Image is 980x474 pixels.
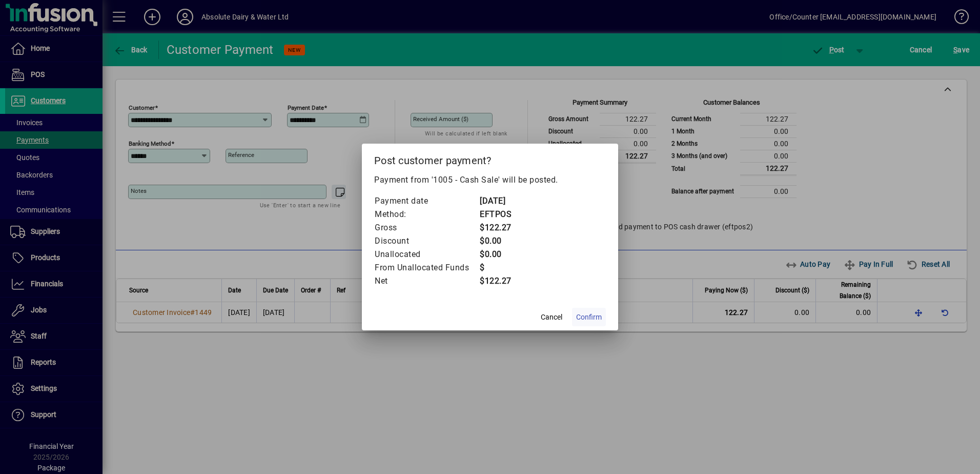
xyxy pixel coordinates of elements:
[374,194,479,208] td: Payment date
[479,234,520,248] td: $0.00
[374,208,479,221] td: Method:
[479,248,520,261] td: $0.00
[362,144,618,173] h2: Post customer payment?
[541,312,562,323] span: Cancel
[535,308,568,326] button: Cancel
[576,312,602,323] span: Confirm
[374,234,479,248] td: Discount
[374,274,479,288] td: Net
[479,194,520,208] td: [DATE]
[374,221,479,234] td: Gross
[374,261,479,274] td: From Unallocated Funds
[479,221,520,234] td: $122.27
[374,248,479,261] td: Unallocated
[572,308,606,326] button: Confirm
[479,274,520,288] td: $122.27
[479,261,520,274] td: $
[479,208,520,221] td: EFTPOS
[374,174,606,186] p: Payment from '1005 - Cash Sale' will be posted.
